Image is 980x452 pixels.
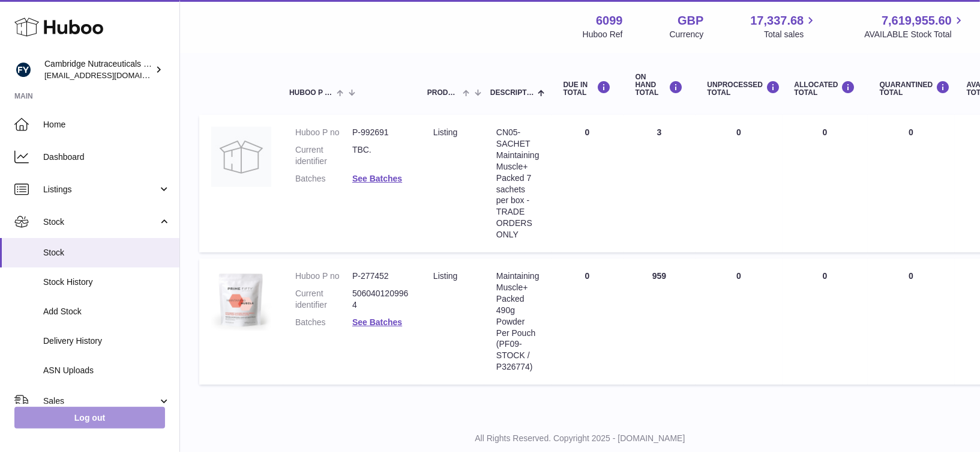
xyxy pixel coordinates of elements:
span: Total sales [764,29,817,40]
dt: Huboo P no [295,270,352,282]
span: Stock [43,247,170,258]
td: 959 [624,258,696,385]
div: Cambridge Nutraceuticals Ltd [44,58,152,81]
span: AVAILABLE Stock Total [864,29,966,40]
dt: Batches [295,317,352,328]
a: 7,619,955.60 AVAILABLE Stock Total [864,13,966,40]
img: huboo@camnutra.com [14,61,32,79]
div: ON HAND Total [636,73,684,97]
dt: Huboo P no [295,127,352,138]
span: Product Type [427,89,460,97]
dt: Current identifier [295,288,352,311]
td: 0 [552,258,624,385]
strong: GBP [678,13,703,29]
dd: 5060401209964 [352,288,409,311]
span: Home [43,119,170,130]
td: 3 [624,115,696,252]
div: Currency [670,29,704,40]
td: 0 [783,258,868,385]
img: product image [211,127,271,187]
span: listing [433,127,457,137]
dd: TBC. [352,144,409,167]
span: Delivery History [43,335,170,347]
strong: 6099 [596,13,623,29]
td: 0 [552,115,624,252]
div: DUE IN TOTAL [564,81,612,97]
span: listing [433,271,457,281]
div: UNPROCESSED Total [708,81,771,97]
span: 0 [909,127,913,137]
div: Maintaining Muscle+ Packed 490g Powder Per Pouch (PF09-STOCK / P326774) [496,270,540,373]
div: QUARANTINED Total [880,81,943,97]
span: ASN Uploads [43,365,170,376]
td: 0 [696,115,783,252]
a: See Batches [352,317,402,327]
span: Stock [43,216,158,228]
div: Huboo Ref [583,29,623,40]
div: CN05-SACHET Maintaining Muscle+ Packed 7 sachets per box - TRADE ORDERS ONLY [496,127,540,240]
span: Listings [43,184,158,195]
span: Huboo P no [289,89,334,97]
span: [EMAIL_ADDRESS][DOMAIN_NAME] [44,70,176,80]
a: 17,337.68 Total sales [750,13,817,40]
p: All Rights Reserved. Copyright 2025 - [DOMAIN_NAME] [190,433,970,444]
span: 17,337.68 [750,13,804,29]
a: See Batches [352,174,402,183]
span: 0 [909,271,913,281]
dd: P-992691 [352,127,409,138]
span: Sales [43,395,158,407]
span: Dashboard [43,151,170,163]
span: Add Stock [43,306,170,317]
td: 0 [783,115,868,252]
a: Log out [14,407,165,429]
dt: Batches [295,173,352,185]
span: Stock History [43,276,170,288]
img: product image [211,270,271,331]
div: ALLOCATED Total [795,81,856,97]
span: 7,619,955.60 [882,13,952,29]
span: Description [490,89,535,97]
dt: Current identifier [295,144,352,167]
dd: P-277452 [352,270,409,282]
td: 0 [696,258,783,385]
